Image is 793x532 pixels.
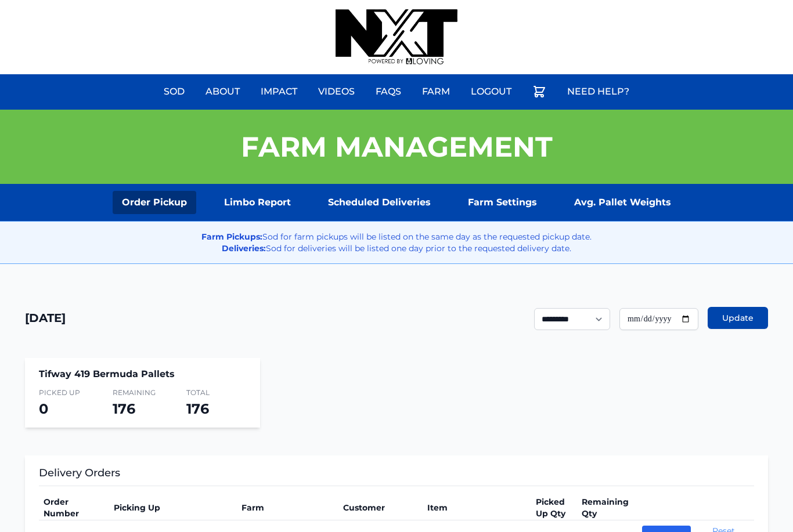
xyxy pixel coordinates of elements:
a: Sod [157,78,192,106]
a: Scheduled Deliveries [319,191,440,214]
th: Picking Up [109,495,237,520]
a: Need Help? [560,78,636,106]
a: Videos [311,78,362,106]
a: FAQs [369,78,408,106]
h1: [DATE] [25,310,66,326]
th: Customer [338,495,423,520]
a: Farm Settings [459,191,546,214]
h3: Delivery Orders [39,465,754,486]
span: 0 [39,400,48,417]
img: nextdaysod.com Logo [336,9,457,65]
button: Update [708,307,768,329]
th: Picked Up Qty [531,495,577,520]
a: Limbo Report [215,191,300,214]
span: Remaining [113,388,172,397]
span: Update [722,312,754,324]
a: About [199,78,247,106]
strong: Farm Pickups: [201,231,262,242]
th: Farm [237,495,338,520]
span: 176 [186,400,209,417]
th: Item [423,495,531,520]
a: Order Pickup [113,191,196,214]
strong: Deliveries: [222,243,266,254]
h4: Tifway 419 Bermuda Pallets [39,367,246,381]
a: Farm [415,78,457,106]
span: 176 [113,400,135,417]
h1: Farm Management [241,133,553,161]
th: Remaining Qty [577,495,637,520]
span: Picked Up [39,388,99,397]
span: Total [186,388,246,397]
th: Order Number [39,495,109,520]
a: Impact [254,78,304,106]
a: Avg. Pallet Weights [565,191,680,214]
a: Logout [464,78,518,106]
